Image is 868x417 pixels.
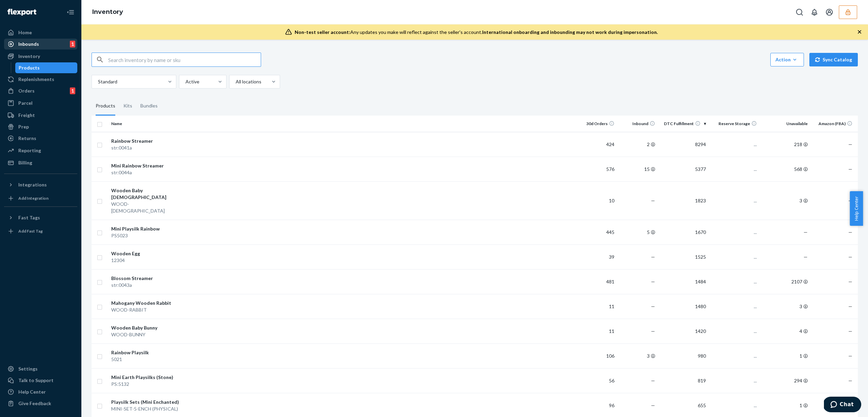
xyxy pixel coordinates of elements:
[18,400,51,407] div: Give Feedback
[4,193,77,204] a: Add Integration
[651,402,655,408] span: —
[18,112,35,119] div: Freight
[111,356,182,363] div: 5021
[848,166,852,172] span: —
[15,62,78,73] a: Products
[711,402,757,409] p: ...
[4,386,77,397] a: Help Center
[711,254,757,260] p: ...
[759,181,810,220] td: 3
[576,157,617,181] td: 576
[111,187,182,201] div: Wooden Baby [DEMOGRAPHIC_DATA]
[658,157,709,181] td: 5377
[711,278,757,285] p: ...
[711,166,757,173] p: ...
[111,324,182,331] div: Wooden Baby Bunny
[576,368,617,393] td: 56
[770,53,804,66] button: Action
[759,132,810,157] td: 218
[18,41,39,47] div: Inbounds
[658,368,709,393] td: 819
[576,269,617,294] td: 481
[775,56,799,63] div: Action
[87,2,129,22] ol: breadcrumbs
[295,29,658,36] div: Any updates you make will reflect against the seller's account.
[4,98,77,108] a: Parcel
[651,279,655,284] span: —
[18,365,38,372] div: Settings
[711,377,757,384] p: ...
[70,87,75,94] div: 1
[810,116,858,132] th: Amazon (FBA)
[658,294,709,319] td: 1480
[4,398,77,409] button: Give Feedback
[576,244,617,269] td: 39
[111,374,182,381] div: Mini Earth Playsilks (Stone)
[4,39,77,49] a: Inbounds1
[576,220,617,244] td: 445
[4,226,77,237] a: Add Fast Tag
[759,116,810,132] th: Unavailable
[4,157,77,168] a: Billing
[658,220,709,244] td: 1670
[658,244,709,269] td: 1525
[850,191,863,226] button: Help Center
[4,74,77,85] a: Replenishments
[576,343,617,368] td: 106
[18,228,43,234] div: Add Fast Tag
[823,5,836,19] button: Open account menu
[111,250,182,257] div: Wooden Egg
[111,381,182,388] div: PS:5132
[658,269,709,294] td: 1484
[658,132,709,157] td: 8294
[185,78,185,85] input: Active
[4,212,77,223] button: Fast Tags
[18,76,54,83] div: Replenishments
[18,195,48,201] div: Add Integration
[759,294,810,319] td: 3
[759,368,810,393] td: 294
[651,303,655,309] span: —
[711,197,757,204] p: ...
[651,328,655,334] span: —
[576,319,617,343] td: 11
[111,331,182,338] div: WOOD-BUNNY
[848,141,852,147] span: —
[824,397,861,414] iframe: Opens a widget where you can chat to one of our agents
[848,353,852,359] span: —
[658,319,709,343] td: 1420
[111,232,182,239] div: PS5023
[848,378,852,383] span: —
[111,300,182,306] div: Mahogany Wooden Rabbit
[651,198,655,203] span: —
[111,349,182,356] div: Rainbow Playsilk
[711,229,757,236] p: ...
[18,214,40,221] div: Fast Tags
[4,375,77,386] button: Talk to Support
[19,64,40,71] div: Products
[576,294,617,319] td: 11
[759,269,810,294] td: 2107
[123,97,132,116] div: Kits
[759,343,810,368] td: 1
[711,303,757,310] p: ...
[111,257,182,264] div: 12304
[18,29,32,36] div: Home
[848,198,852,203] span: —
[848,229,852,235] span: —
[759,319,810,343] td: 4
[658,116,709,132] th: DTC Fulfillment
[18,123,29,130] div: Prep
[111,282,182,289] div: str:0043a
[658,181,709,220] td: 1823
[70,41,75,47] div: 1
[848,303,852,309] span: —
[18,181,47,188] div: Integrations
[18,377,54,384] div: Talk to Support
[4,110,77,121] a: Freight
[111,225,182,232] div: Mini Playsilk Rainbow
[18,159,32,166] div: Billing
[64,5,77,19] button: Close Navigation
